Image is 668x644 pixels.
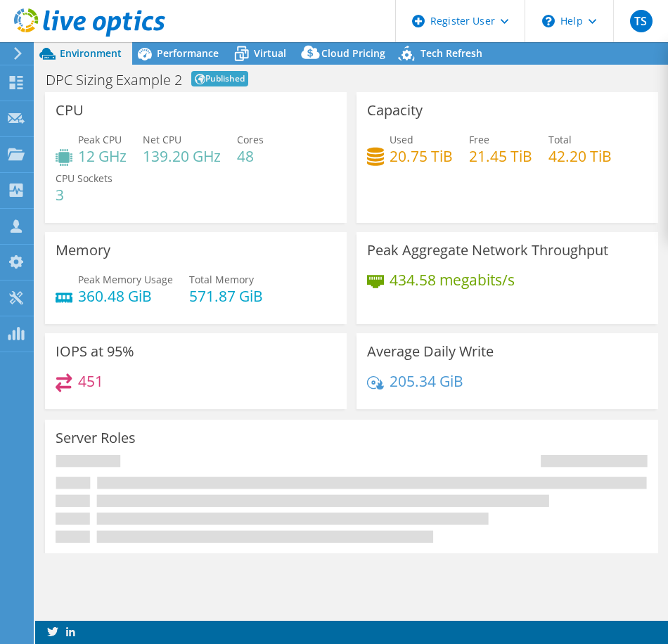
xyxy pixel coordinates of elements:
span: Cores [237,133,264,146]
h1: DPC Sizing Example 2 [46,73,182,87]
h3: Peak Aggregate Network Throughput [367,243,608,258]
h4: 3 [56,187,113,202]
span: Tech Refresh [420,46,482,60]
h3: Memory [56,243,110,258]
h3: IOPS at 95% [56,344,134,359]
h4: 571.87 GiB [189,288,263,304]
span: CPU Sockets [56,172,113,185]
h4: 42.20 TiB [548,148,612,164]
span: Environment [60,46,122,60]
span: Published [191,71,248,86]
h4: 205.34 GiB [390,373,463,389]
h4: 20.75 TiB [390,148,453,164]
h4: 139.20 GHz [143,148,221,164]
h4: 12 GHz [78,148,127,164]
h4: 21.45 TiB [469,148,532,164]
h3: Average Daily Write [367,344,494,359]
h3: CPU [56,103,84,118]
span: Cloud Pricing [321,46,385,60]
h4: 360.48 GiB [78,288,173,304]
span: Used [390,133,413,146]
span: Total Memory [189,273,254,286]
h4: 48 [237,148,264,164]
h4: 451 [78,373,103,389]
span: Performance [157,46,219,60]
span: Total [548,133,572,146]
h3: Capacity [367,103,423,118]
span: Peak Memory Usage [78,273,173,286]
span: Virtual [254,46,286,60]
h3: Server Roles [56,430,136,446]
span: Net CPU [143,133,181,146]
h4: 434.58 megabits/s [390,272,515,288]
svg: \n [542,15,555,27]
span: Free [469,133,489,146]
span: Peak CPU [78,133,122,146]
span: TS [630,10,653,32]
